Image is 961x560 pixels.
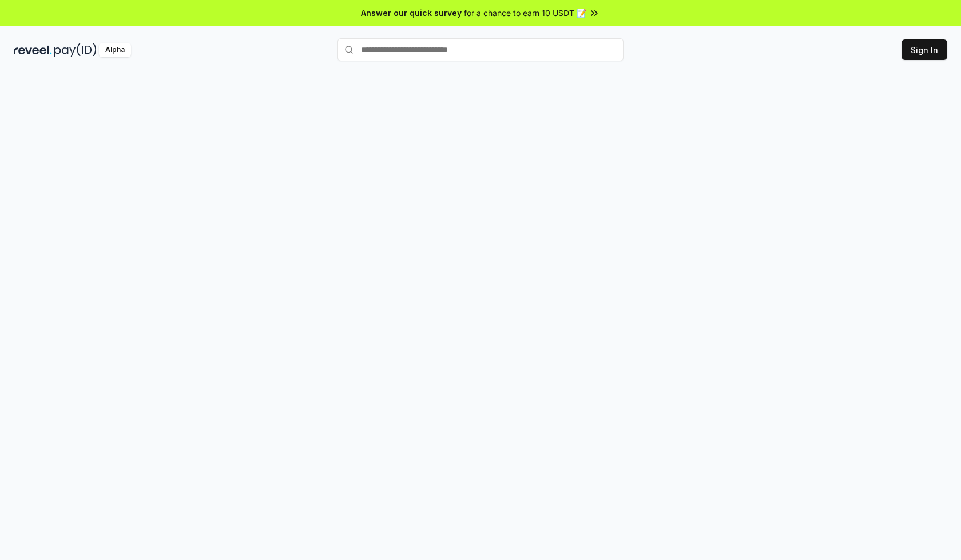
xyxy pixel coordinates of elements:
[902,39,947,60] button: Sign In
[99,43,131,57] div: Alpha
[54,43,97,57] img: pay_id
[464,7,586,19] span: for a chance to earn 10 USDT 📝
[14,43,52,57] img: reveel_dark
[361,7,462,19] span: Answer our quick survey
